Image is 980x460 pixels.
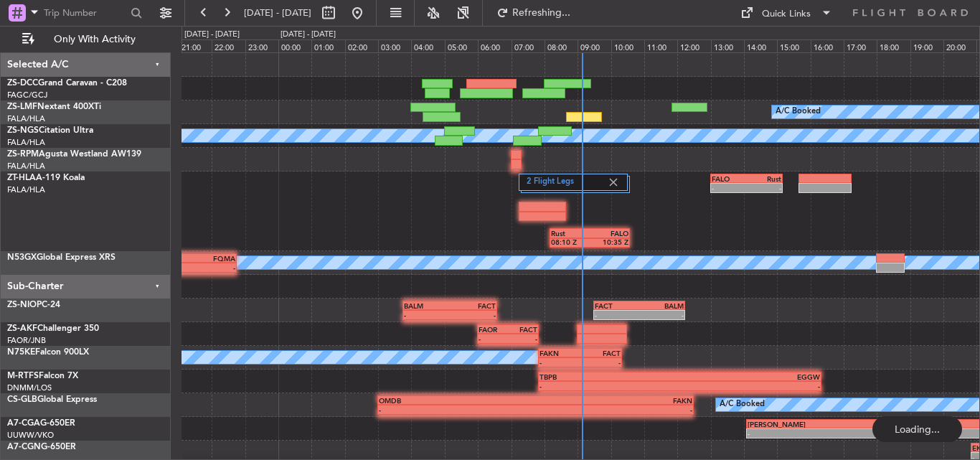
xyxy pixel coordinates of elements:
div: - [595,311,639,319]
div: 13:00 [711,39,744,52]
div: 08:00 [545,39,578,52]
span: Refreshing... [512,8,572,18]
div: 06:00 [478,39,511,52]
a: UUWW/VKO [7,430,54,441]
div: Quick Links [762,7,811,22]
div: - [580,358,620,367]
div: FQMA [171,254,235,263]
div: - [712,184,746,192]
a: DNMM/LOS [7,382,52,393]
div: 10:00 [611,39,644,52]
div: FACT [580,349,620,357]
div: EGGW [679,372,819,381]
div: 14:00 [744,39,777,52]
div: 04:00 [411,39,444,52]
div: 03:00 [378,39,411,52]
div: 05:00 [445,39,478,52]
div: FACT [450,301,496,310]
a: FAGC/GCJ [7,90,47,100]
div: FACT [595,301,639,310]
span: Only With Activity [37,34,151,44]
a: ZS-NIOPC-24 [7,301,60,309]
div: 11:00 [644,39,677,52]
a: A7-CGNG-650ER [7,443,76,451]
span: ZS-DCC [7,79,38,88]
div: - [171,263,235,272]
div: 07:00 [512,39,545,52]
div: - [379,405,535,414]
span: ZT-HLA [7,174,36,182]
div: Rust [551,229,590,238]
span: CS-GLB [7,395,37,404]
a: FALA/HLA [7,113,45,124]
a: ZS-AKFChallenger 350 [7,324,99,333]
div: [DATE] - [DATE] [281,29,336,41]
div: 16:00 [811,39,844,52]
div: A/C Booked [720,394,765,416]
div: 10:35 Z [590,238,628,246]
div: Loading... [872,416,962,442]
a: FAOR/JNB [7,335,46,346]
div: FAOR [479,325,508,334]
div: - [479,334,508,343]
span: ZS-NIO [7,301,37,309]
div: - [536,405,692,414]
label: 2 Flight Legs [527,177,607,189]
span: ZS-RPM [7,150,39,159]
div: 17:00 [844,39,877,52]
a: ZS-DCCGrand Caravan - C208 [7,79,127,88]
a: FALA/HLA [7,161,45,172]
div: - [540,358,580,367]
span: ZS-AKF [7,324,37,333]
a: FALA/HLA [7,184,45,195]
div: - [748,429,890,438]
div: - [450,311,496,319]
div: 21:00 [179,39,212,52]
span: [DATE] - [DATE] [244,6,311,19]
a: ZS-RPMAgusta Westland AW139 [7,150,141,159]
div: 00:00 [278,39,311,52]
span: ZS-LMF [7,103,37,111]
div: TBPB [540,372,679,381]
div: OMDB [379,396,535,405]
span: A7-CGN [7,443,41,451]
div: 20:00 [943,39,976,52]
button: Only With Activity [16,28,156,51]
div: BALM [404,301,450,310]
a: ZS-NGSCitation Ultra [7,126,93,135]
span: N53GX [7,253,37,262]
a: CS-GLBGlobal Express [7,395,97,404]
div: 19:00 [910,39,943,52]
div: [PERSON_NAME] [748,420,890,428]
div: - [639,311,684,319]
button: Refreshing... [490,1,576,24]
a: A7-CGAG-650ER [7,419,75,428]
div: - [508,334,537,343]
div: 08:10 Z [551,238,590,246]
div: [DATE] - [DATE] [184,29,240,41]
div: - [540,382,679,390]
div: FACT [508,325,537,334]
div: - [679,382,819,390]
div: FALO [712,174,746,183]
input: Trip Number [44,2,126,24]
div: FAKN [540,349,580,357]
button: Quick Links [733,1,839,24]
div: Rust [746,174,781,183]
div: 22:00 [212,39,245,52]
span: A7-CGA [7,419,40,428]
div: - [746,184,781,192]
div: 15:00 [777,39,810,52]
div: 01:00 [311,39,344,52]
div: 02:00 [345,39,378,52]
span: M-RTFS [7,372,39,380]
div: 18:00 [877,39,910,52]
img: gray-close.svg [607,176,620,189]
div: A/C Booked [776,101,821,123]
span: ZS-NGS [7,126,39,135]
a: M-RTFSFalcon 7X [7,372,78,380]
div: 23:00 [245,39,278,52]
div: FAKN [536,396,692,405]
a: N75KEFalcon 900LX [7,348,89,357]
div: 09:00 [578,39,611,52]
